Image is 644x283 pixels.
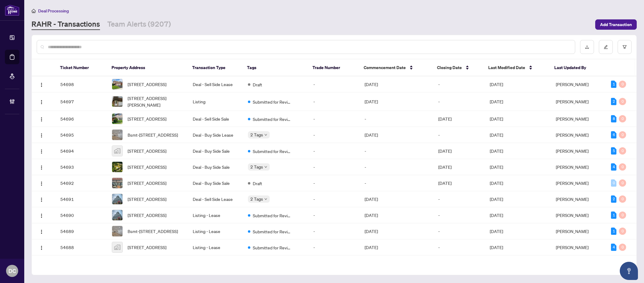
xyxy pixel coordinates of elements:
th: Property Address [107,59,187,76]
span: [DATE] [490,99,503,104]
span: edit [604,45,608,49]
th: Tags [242,59,307,76]
td: [DATE] [433,159,485,175]
span: Bsmt-[STREET_ADDRESS] [128,228,178,235]
div: 6 [611,131,616,138]
button: Logo [37,79,46,89]
td: [DATE] [360,223,433,239]
button: Open asap [620,262,638,280]
span: 2 Tags [250,131,263,138]
td: - [433,223,485,239]
button: Logo [37,226,46,236]
img: logo [5,5,19,16]
span: [STREET_ADDRESS] [128,148,166,154]
button: Logo [37,162,46,172]
td: [DATE] [433,175,485,191]
td: 54690 [55,207,107,223]
td: [DATE] [360,76,433,92]
span: [DATE] [490,228,503,234]
button: Logo [37,178,46,188]
div: 0 [619,81,626,88]
td: [PERSON_NAME] [551,127,606,143]
span: Add Transaction [600,20,632,29]
button: Add Transaction [595,19,637,30]
div: 2 [611,98,616,105]
span: down [264,165,267,168]
img: Logo [39,165,44,170]
span: Submitted for Review [253,244,292,251]
span: 2 Tags [250,163,263,170]
td: - [309,127,360,143]
span: [DATE] [490,212,503,218]
span: [STREET_ADDRESS] [128,81,166,88]
span: Submitted for Review [253,98,292,105]
td: - [433,239,485,255]
span: [DATE] [490,116,503,122]
span: Bsmt-[STREET_ADDRESS] [128,132,178,138]
span: Draft [253,81,262,88]
th: Last Updated By [549,59,604,76]
img: Logo [39,245,44,250]
img: Logo [39,117,44,122]
img: thumbnail-img [112,210,122,220]
button: filter [618,40,632,54]
span: [STREET_ADDRESS] [128,244,166,251]
td: - [309,239,360,255]
img: thumbnail-img [112,226,122,236]
img: thumbnail-img [112,96,122,107]
img: thumbnail-img [112,194,122,204]
span: [DATE] [490,196,503,202]
span: [STREET_ADDRESS][PERSON_NAME] [128,95,183,108]
td: - [433,127,485,143]
span: Submitted for Review [253,212,292,219]
th: Transaction Type [187,59,242,76]
td: - [309,207,360,223]
span: down [264,133,267,136]
span: [DATE] [490,180,503,186]
img: thumbnail-img [112,162,122,172]
div: 1 [611,228,616,235]
img: thumbnail-img [112,146,122,156]
div: 0 [619,195,626,203]
td: - [360,175,433,191]
button: Logo [37,210,46,220]
td: - [309,191,360,207]
td: - [433,76,485,92]
span: Deal Processing [38,8,69,14]
div: 5 [611,147,616,155]
img: Logo [39,181,44,186]
div: 0 [611,179,616,187]
button: edit [599,40,613,54]
div: 4 [611,163,616,171]
td: Deal - Sell Side Lease [188,191,243,207]
td: Listing [188,92,243,111]
button: Logo [37,194,46,204]
td: - [433,207,485,223]
img: thumbnail-img [112,114,122,124]
td: Deal - Buy Side Sale [188,143,243,159]
td: Deal - Buy Side Sale [188,175,243,191]
td: Listing - Lease [188,223,243,239]
td: 54693 [55,159,107,175]
td: - [433,191,485,207]
span: download [585,45,589,49]
span: down [264,198,267,201]
button: Logo [37,146,46,156]
td: 54688 [55,239,107,255]
td: - [433,92,485,111]
th: Trade Number [308,59,359,76]
td: [DATE] [360,127,433,143]
div: 8 [611,115,616,122]
img: Logo [39,82,44,87]
img: thumbnail-img [112,79,122,89]
div: 0 [619,98,626,105]
td: 54692 [55,175,107,191]
button: Logo [37,97,46,106]
span: Submitted for Review [253,116,292,122]
img: thumbnail-img [112,130,122,140]
td: - [309,92,360,111]
span: Draft [253,180,262,187]
span: DC [8,267,16,275]
span: [STREET_ADDRESS] [128,212,166,218]
td: [PERSON_NAME] [551,143,606,159]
